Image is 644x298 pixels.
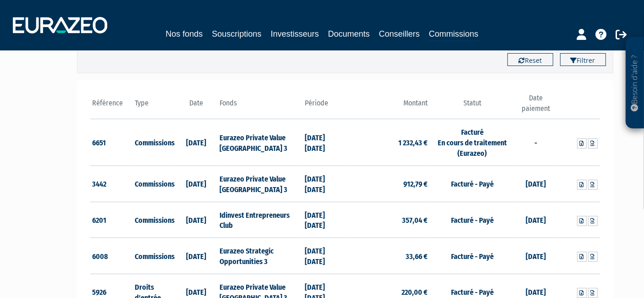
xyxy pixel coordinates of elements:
th: Date paiement [515,93,557,119]
td: 357,04 € [345,202,430,238]
a: Souscriptions [212,28,261,40]
a: Nos fonds [165,28,203,40]
p: Besoin d'aide ? [630,42,640,124]
a: Conseillers [379,28,420,40]
a: Investisseurs [270,28,319,40]
th: Montant [345,93,430,119]
td: 33,66 € [345,238,430,274]
th: Statut [430,93,515,119]
td: Eurazeo Strategic Opportunities 3 [217,238,302,274]
td: [DATE] [175,202,218,238]
td: Facturé - Payé [430,166,515,202]
td: 912,79 € [345,166,430,202]
td: Facturé - Payé [430,238,515,274]
td: Facturé - Payé [430,202,515,238]
td: [DATE] [DATE] [303,166,345,202]
td: [DATE] [515,166,557,202]
td: [DATE] [175,119,218,166]
th: Type [132,93,175,119]
td: [DATE] [175,166,218,202]
td: [DATE] [DATE] [303,119,345,166]
td: [DATE] [DATE] [303,202,345,238]
th: Période [303,93,345,119]
td: Commissions [132,238,175,274]
th: Fonds [217,93,302,119]
button: Filtrer [560,53,606,66]
td: Commissions [132,119,175,166]
td: Eurazeo Private Value [GEOGRAPHIC_DATA] 3 [217,166,302,202]
td: 6201 [90,202,133,238]
td: Facturé En cours de traitement (Eurazeo) [430,119,515,166]
td: [DATE] [515,238,557,274]
td: 3442 [90,166,133,202]
th: Date [175,93,218,119]
td: Idinvest Entrepreneurs Club [217,202,302,238]
td: - [515,119,557,166]
td: Commissions [132,166,175,202]
button: Reset [507,53,553,66]
a: Commissions [429,28,479,42]
th: Référence [90,93,133,119]
td: [DATE] [175,238,218,274]
td: [DATE] [DATE] [303,238,345,274]
td: 1 232,43 € [345,119,430,166]
td: Commissions [132,202,175,238]
td: 6008 [90,238,133,274]
img: 1732889491-logotype_eurazeo_blanc_rvb.png [13,17,107,33]
td: Eurazeo Private Value [GEOGRAPHIC_DATA] 3 [217,119,302,166]
td: [DATE] [515,202,557,238]
td: 6651 [90,119,133,166]
a: Documents [328,28,370,40]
